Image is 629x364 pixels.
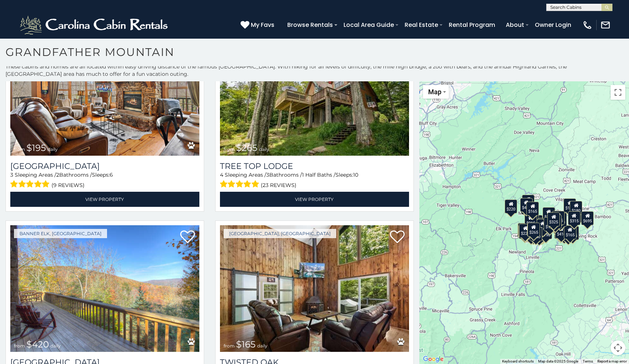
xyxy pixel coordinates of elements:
div: $220 [505,199,517,213]
div: $420 [518,223,530,237]
img: White-1-2.png [18,14,171,36]
a: Report a map error [597,359,627,363]
div: $355 [519,225,531,239]
div: $140 [537,219,549,233]
button: Keyboard shortcuts [502,359,534,364]
button: Map camera controls [611,340,625,355]
div: $350 [530,227,542,241]
span: 2 [56,172,59,178]
a: Twisted Oak from $165 daily [220,225,409,352]
a: Browse Rentals [284,18,337,31]
div: $190 [540,225,552,239]
span: from [14,343,25,349]
img: mail-regular-white.png [600,20,611,30]
span: $195 [26,142,46,153]
img: North View Lodge [10,225,199,352]
span: Map [428,88,441,96]
div: $265 [527,223,540,237]
div: $185 [544,217,556,231]
a: Local Area Guide [340,18,398,31]
span: 3 [10,172,13,178]
img: Tree Top Lodge [220,29,409,156]
div: $185 [564,198,576,212]
a: About [502,18,528,31]
div: $180 [570,201,582,215]
img: Twisted Oak [220,225,409,352]
div: $425 [520,198,533,212]
div: $695 [581,211,594,225]
div: $165 [564,225,576,239]
a: [GEOGRAPHIC_DATA] [10,161,199,171]
span: 3 [266,172,269,178]
a: Open this area in Google Maps (opens a new window) [421,354,445,364]
div: $165 [526,202,539,216]
div: $325 [547,212,560,226]
div: $225 [519,224,532,238]
a: Add to favorites [390,230,405,245]
img: Boulder Lodge [10,29,199,156]
span: 10 [353,172,358,178]
div: $375 [554,225,567,239]
div: Sleeping Areas / Bathrooms / Sleeps: [220,171,409,190]
a: Add to favorites [180,230,195,245]
a: My Favs [241,20,276,30]
div: $275 [549,215,562,229]
span: daily [47,146,58,152]
div: $215 [525,213,537,227]
div: $485 [552,211,565,225]
span: daily [259,146,269,152]
div: $170 [554,213,567,227]
a: Owner Login [531,18,575,31]
span: (9 reviews) [51,180,85,190]
a: View Property [220,192,409,207]
a: Terms (opens in new tab) [583,359,593,363]
a: Tree Top Lodge [220,161,409,171]
a: North View Lodge from $420 daily [10,225,199,352]
span: 1 Half Baths / [302,172,335,178]
span: from [224,343,235,349]
a: Boulder Lodge from $195 daily [10,29,199,156]
span: 4 [220,172,223,178]
span: Map data ©2025 Google [538,359,578,363]
span: daily [50,343,61,349]
span: from [224,146,235,152]
button: Change map style [423,85,449,99]
a: View Property [10,192,199,207]
span: My Favs [251,20,274,29]
span: from [14,146,25,152]
img: phone-regular-white.png [582,20,593,30]
span: daily [257,343,267,349]
h3: Boulder Lodge [10,161,199,171]
span: $420 [26,339,49,350]
span: 6 [110,172,113,178]
button: Toggle fullscreen view [611,85,625,100]
a: Banner Elk, [GEOGRAPHIC_DATA] [14,229,107,238]
div: $410 [555,225,568,238]
span: (23 reviews) [261,180,296,190]
span: $265 [236,142,257,153]
div: $275 [566,226,579,240]
a: Rental Program [445,18,499,31]
div: $170 [543,207,555,221]
div: $185 [522,195,534,209]
div: Sleeping Areas / Bathrooms / Sleeps: [10,171,199,190]
div: $315 [568,211,580,225]
a: [GEOGRAPHIC_DATA], [GEOGRAPHIC_DATA] [224,229,336,238]
a: Tree Top Lodge from $265 daily [220,29,409,156]
img: Google [421,354,445,364]
span: $165 [236,339,256,350]
a: Real Estate [401,18,442,31]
